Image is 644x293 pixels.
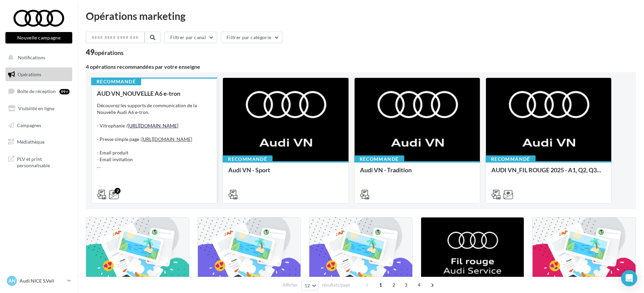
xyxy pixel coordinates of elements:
[221,32,282,43] button: Filtrer par catégorie
[4,67,74,82] a: Opérations
[4,135,74,149] a: Médiathèque
[5,32,72,43] button: Nouvelle campagne
[141,136,192,142] a: [URL][DOMAIN_NAME]
[97,90,211,97] div: AUD VN_NOUVELLE A6 e-tron
[91,78,141,85] div: Recommandé
[20,277,65,284] p: Audi NICE S.Veil
[17,122,41,128] span: Campagnes
[360,167,474,180] div: Audi VN - Tradition
[17,139,45,145] span: Médiathèque
[4,101,74,116] a: Visibilité en ligne
[86,49,124,56] div: 49
[4,118,74,133] a: Campagnes
[414,280,424,290] span: 4
[5,274,72,287] a: AN Audi NICE S.Veil
[388,280,399,290] span: 2
[86,64,636,69] div: 4 opérations recommandées par votre enseigne
[283,282,298,288] span: Afficher
[164,32,217,43] button: Filtrer par canal
[486,155,536,163] div: Recommandé
[228,167,343,180] div: Audi VN - Sport
[354,155,404,163] div: Recommandé
[18,55,45,60] span: Notifications
[114,188,121,194] div: 2
[401,280,411,290] span: 3
[322,282,350,288] span: résultats/page
[95,50,124,56] div: opérations
[59,89,70,94] div: 99+
[4,51,71,65] button: Notifications
[305,283,310,288] span: 12
[17,88,56,94] span: Boîte de réception
[17,154,70,169] span: PLV et print personnalisable
[302,281,319,290] button: 12
[4,84,74,98] a: Boîte de réception99+
[8,277,16,284] span: AN
[97,102,211,170] div: Découvrez les supports de communication de la Nouvelle Audi A6 e-tron. - Vitrophanie / - Presse s...
[375,280,386,290] span: 1
[223,155,273,163] div: Recommandé
[4,152,74,172] a: PLV et print personnalisable
[491,167,606,180] div: AUDI VN_FIL ROUGE 2025 - A1, Q2, Q3, Q5 et Q4 e-tron
[18,71,41,77] span: Opérations
[86,11,636,21] div: Opérations marketing
[128,123,178,128] a: [URL][DOMAIN_NAME]
[18,106,54,111] span: Visibilité en ligne
[621,270,637,286] div: Open Intercom Messenger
